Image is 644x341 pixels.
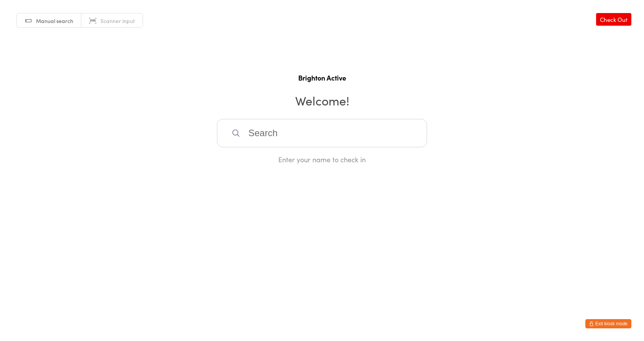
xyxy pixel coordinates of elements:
button: Exit kiosk mode [585,319,631,328]
a: Check Out [596,13,631,26]
input: Search [217,119,427,147]
h1: Brighton Active [8,73,636,82]
span: Manual search [36,17,73,25]
span: Scanner input [100,17,135,25]
h2: Welcome! [8,92,636,109]
div: Enter your name to check in [217,155,427,164]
